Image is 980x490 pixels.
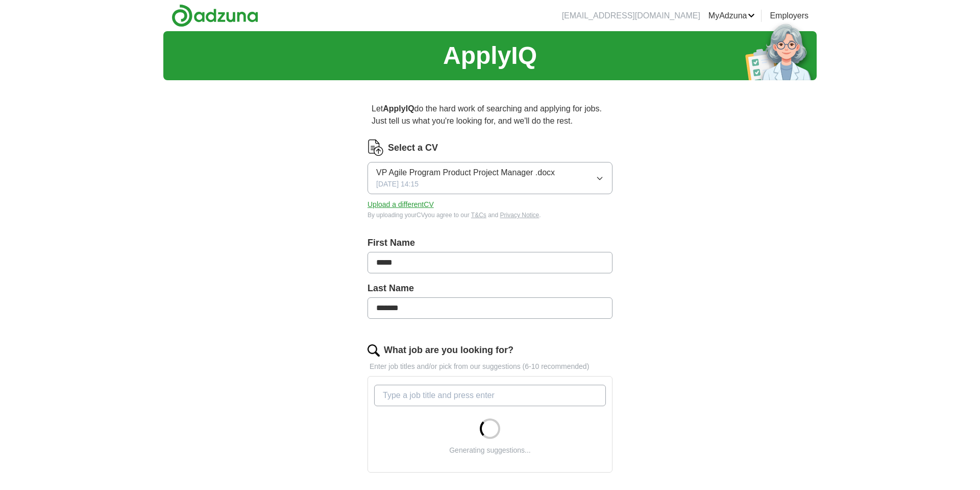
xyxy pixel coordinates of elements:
[708,10,755,22] a: MyAdzuna
[367,361,612,372] p: Enter job titles and/or pick from our suggestions (6-10 recommended)
[367,139,384,156] img: CV Icon
[471,212,486,219] a: T&Cs
[374,385,606,406] input: Type a job title and press enter
[449,445,531,456] div: Generating suggestions...
[770,10,808,22] a: Employers
[367,282,612,295] label: Last Name
[384,343,513,357] label: What job are you looking for?
[383,104,414,113] strong: ApplyIQ
[367,162,612,194] button: VP Agile Program Product Project Manager .docx[DATE] 14:15
[376,167,555,179] span: VP Agile Program Product Project Manager .docx
[367,199,434,210] button: Upload a differentCV
[562,10,700,22] li: [EMAIL_ADDRESS][DOMAIN_NAME]
[443,37,537,74] h1: ApplyIQ
[500,212,540,219] a: Privacy Notice
[367,99,612,131] p: Let do the hard work of searching and applying for jobs. Just tell us what you're looking for, an...
[376,179,419,190] span: [DATE] 14:15
[388,141,438,155] label: Select a CV
[367,344,380,357] img: search.png
[367,211,612,220] div: By uploading your CV you agree to our and .
[367,236,612,250] label: First Name
[171,4,258,27] img: Adzuna logo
